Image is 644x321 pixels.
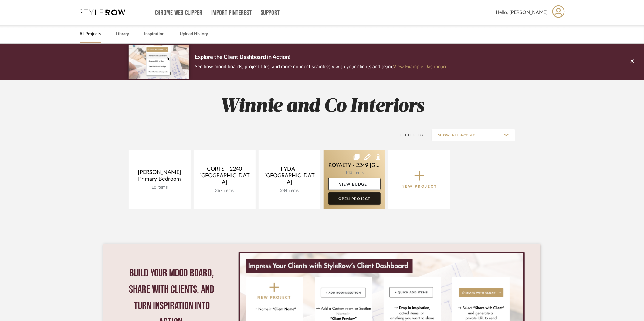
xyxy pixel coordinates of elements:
div: CORTS - 2240 [GEOGRAPHIC_DATA] [198,166,251,188]
div: Filter By [393,132,425,138]
span: Hello, [PERSON_NAME] [496,9,548,16]
a: Support [261,10,280,15]
a: View Example Dashboard [393,64,448,69]
a: Import Pinterest [211,10,252,15]
a: View Budget [328,178,381,190]
div: FYDA - [GEOGRAPHIC_DATA] [263,166,316,188]
div: [PERSON_NAME] Primary Bedroom [134,169,186,185]
h2: Winnie and Co Interiors [103,95,541,118]
a: Library [116,30,129,38]
p: Explore the Client Dashboard in Action! [195,53,448,62]
p: See how mood boards, project files, and more connect seamlessly with your clients and team. [195,62,448,71]
a: Upload History [180,30,208,38]
div: 367 items [198,188,251,193]
p: New Project [402,183,437,189]
a: Inspiration [144,30,164,38]
div: 284 items [263,188,316,193]
button: New Project [388,150,450,209]
div: 18 items [134,185,186,190]
a: All Projects [80,30,101,38]
img: d5d033c5-7b12-40c2-a960-1ecee1989c38.png [129,45,189,79]
a: Open Project [328,192,381,205]
a: Chrome Web Clipper [155,10,202,15]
